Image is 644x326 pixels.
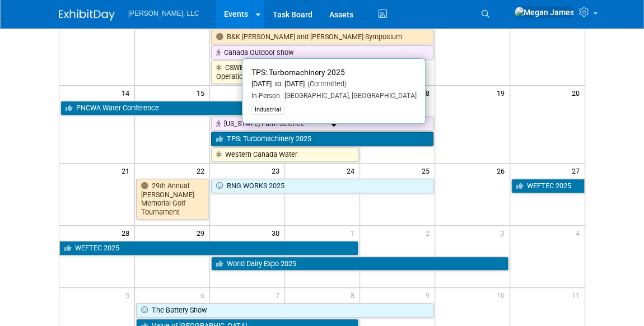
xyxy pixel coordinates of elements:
[59,241,358,255] a: WEFTEC 2025
[496,86,510,100] span: 19
[571,86,585,100] span: 20
[211,60,283,83] a: CSWEA Annual Operations Seminar
[195,86,209,100] span: 15
[60,101,358,115] a: PNCWA Water Conference
[251,92,280,100] span: In-Person
[349,288,360,302] span: 8
[211,117,433,131] a: [US_STATE] Farm Science
[251,68,345,77] span: TPS: Turbomachinery 2025
[349,226,360,240] span: 1
[195,226,209,240] span: 29
[211,132,433,146] a: TPS: Turbomachinery 2025
[346,164,360,178] span: 24
[211,179,433,193] a: RNG WORKS 2025
[136,179,208,220] a: 29th Annual [PERSON_NAME] Memorial Golf Tournament
[280,92,416,100] span: [GEOGRAPHIC_DATA], [GEOGRAPHIC_DATA]
[211,30,433,44] a: B&K [PERSON_NAME] and [PERSON_NAME] Symposium
[120,164,134,178] span: 21
[270,164,284,178] span: 23
[211,147,358,162] a: Western Canada Water
[496,288,510,302] span: 10
[211,45,433,60] a: Canada Outdoor show
[128,10,199,17] span: [PERSON_NAME], LLC
[511,179,585,193] a: WEFTEC 2025
[500,226,510,240] span: 3
[251,80,416,89] div: [DATE] to [DATE]
[120,86,134,100] span: 14
[251,105,284,115] div: Industrial
[270,226,284,240] span: 30
[195,164,209,178] span: 22
[496,164,510,178] span: 26
[575,226,585,240] span: 4
[421,164,435,178] span: 25
[424,226,435,240] span: 2
[424,288,435,302] span: 9
[305,80,347,88] span: (Committed)
[421,86,435,100] span: 18
[514,6,575,18] img: Megan James
[136,303,433,318] a: The Battery Show
[274,288,284,302] span: 7
[59,10,115,21] img: ExhibitDay
[124,288,134,302] span: 5
[120,226,134,240] span: 28
[199,288,209,302] span: 6
[211,257,508,271] a: World Dairy Expo 2025
[571,288,585,302] span: 11
[571,164,585,178] span: 27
